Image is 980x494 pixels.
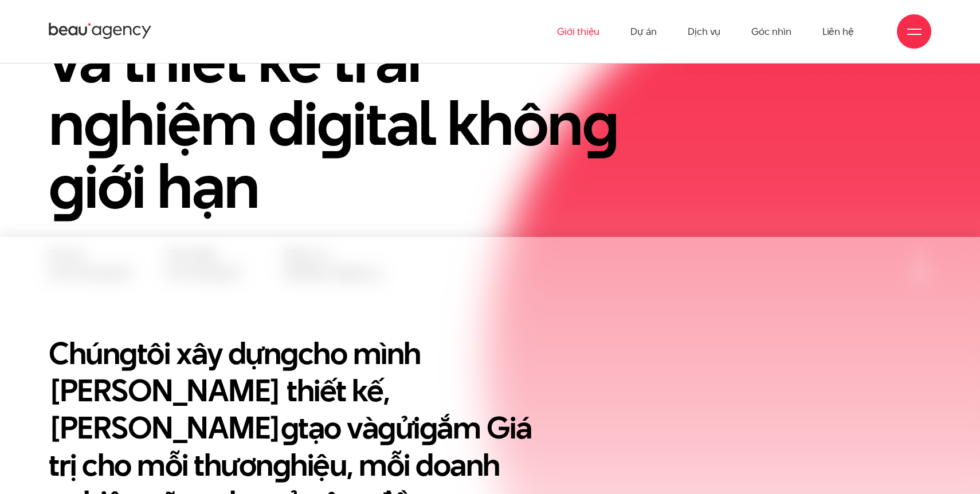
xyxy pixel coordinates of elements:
en: g [280,331,298,374]
en: g [582,80,618,166]
en: g [317,80,352,166]
en: g [49,143,84,229]
en: g [281,406,299,449]
en: g [84,80,119,166]
en: g [119,331,137,374]
en: g [273,443,291,486]
en: g [378,406,395,449]
en: g [420,406,437,449]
